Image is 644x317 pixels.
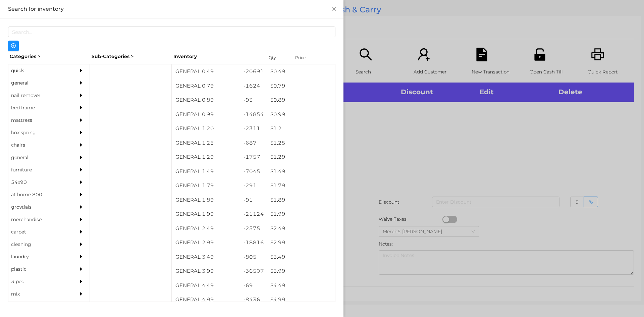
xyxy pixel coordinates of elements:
[79,205,84,209] i: icon: caret-right
[8,300,69,313] div: appliances
[240,221,267,236] div: -2575
[8,288,69,300] div: mix
[79,155,84,160] i: icon: caret-right
[79,118,84,122] i: icon: caret-right
[79,130,84,135] i: icon: caret-right
[240,207,267,221] div: -21124
[172,193,240,207] div: GENERAL 1.89
[172,235,240,250] div: GENERAL 2.99
[79,292,84,296] i: icon: caret-right
[8,151,69,164] div: general
[79,93,84,98] i: icon: caret-right
[172,293,240,307] div: GENERAL 4.99
[8,213,69,226] div: merchandise
[267,79,335,93] div: $ 0.79
[79,105,84,110] i: icon: caret-right
[172,264,240,278] div: GENERAL 3.99
[8,5,335,13] div: Search for inventory
[240,93,267,107] div: -93
[267,207,335,221] div: $ 1.99
[267,107,335,122] div: $ 0.99
[8,275,69,288] div: 3 pec
[240,178,267,193] div: -291
[267,221,335,236] div: $ 2.49
[8,126,69,139] div: box spring
[173,53,260,60] div: Inventory
[240,107,267,122] div: -14854
[172,79,240,93] div: GENERAL 0.79
[267,278,335,293] div: $ 4.49
[240,150,267,164] div: -1757
[172,178,240,193] div: GENERAL 1.79
[172,164,240,179] div: GENERAL 1.49
[240,193,267,207] div: -91
[79,68,84,73] i: icon: caret-right
[8,189,69,201] div: at home 800
[8,176,69,189] div: 54x90
[8,164,69,176] div: furniture
[267,136,335,150] div: $ 1.25
[79,217,84,222] i: icon: caret-right
[267,235,335,250] div: $ 2.99
[172,93,240,107] div: GENERAL 0.89
[267,53,287,62] div: Qty
[331,6,337,12] i: icon: close
[172,136,240,150] div: GENERAL 1.25
[79,180,84,184] i: icon: caret-right
[240,235,267,250] div: -18816
[8,89,69,102] div: nail remover
[267,164,335,179] div: $ 1.49
[8,51,90,62] div: Categories >
[267,178,335,193] div: $ 1.79
[240,121,267,136] div: -2311
[172,207,240,221] div: GENERAL 1.99
[240,64,267,79] div: -20691
[8,238,69,251] div: cleaning
[267,121,335,136] div: $ 1.2
[240,278,267,293] div: -69
[8,201,69,213] div: grovtials
[240,293,267,314] div: -8436.5
[240,79,267,93] div: -1624
[240,264,267,278] div: -36507
[79,279,84,284] i: icon: caret-right
[8,251,69,263] div: laundry
[8,226,69,238] div: carpet
[79,229,84,234] i: icon: caret-right
[293,53,320,62] div: Price
[267,193,335,207] div: $ 1.89
[8,139,69,151] div: chairs
[172,250,240,264] div: GENERAL 3.49
[8,27,335,37] input: Search...
[267,250,335,264] div: $ 3.49
[172,121,240,136] div: GENERAL 1.20
[79,242,84,247] i: icon: caret-right
[172,150,240,164] div: GENERAL 1.29
[8,263,69,275] div: plastic
[79,192,84,197] i: icon: caret-right
[90,51,172,62] div: Sub-Categories >
[240,164,267,179] div: -7045
[8,114,69,126] div: mattress
[79,143,84,147] i: icon: caret-right
[267,64,335,79] div: $ 0.49
[8,77,69,89] div: general
[172,278,240,293] div: GENERAL 4.49
[267,93,335,107] div: $ 0.89
[8,41,19,51] button: icon: plus-circle
[172,64,240,79] div: GENERAL 0.49
[172,107,240,122] div: GENERAL 0.99
[267,150,335,164] div: $ 1.29
[240,136,267,150] div: -687
[79,254,84,259] i: icon: caret-right
[267,264,335,278] div: $ 3.99
[79,267,84,271] i: icon: caret-right
[267,293,335,307] div: $ 4.99
[172,221,240,236] div: GENERAL 2.49
[79,167,84,172] i: icon: caret-right
[8,64,69,77] div: quick
[240,250,267,264] div: -805
[79,81,84,85] i: icon: caret-right
[8,102,69,114] div: bed frame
